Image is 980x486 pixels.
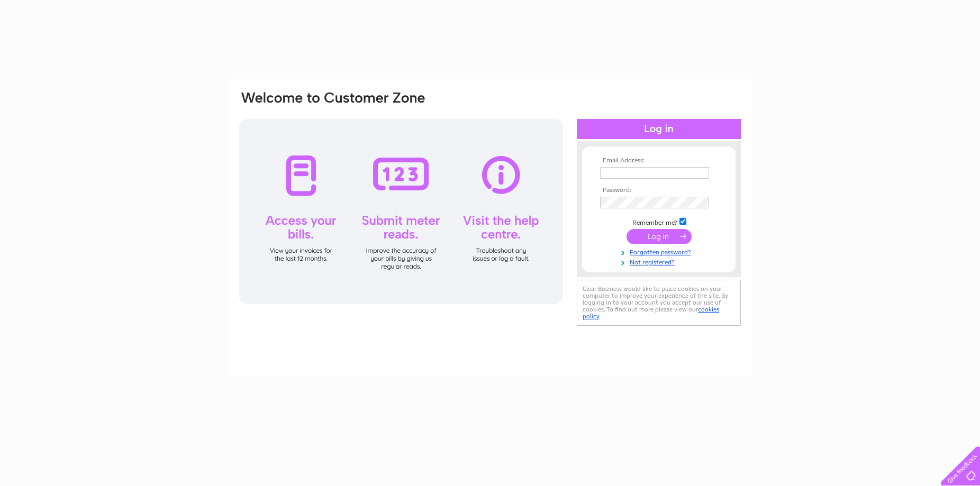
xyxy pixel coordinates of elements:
div: Clear Business would like to place cookies on your computer to improve your experience of the sit... [577,280,741,326]
a: Forgotten password? [600,246,720,256]
th: Email Address: [597,157,720,164]
a: Not registered? [600,256,720,267]
input: Submit [627,229,692,244]
th: Password: [597,187,720,194]
td: Remember me? [597,216,720,227]
a: cookies policy [583,306,719,320]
